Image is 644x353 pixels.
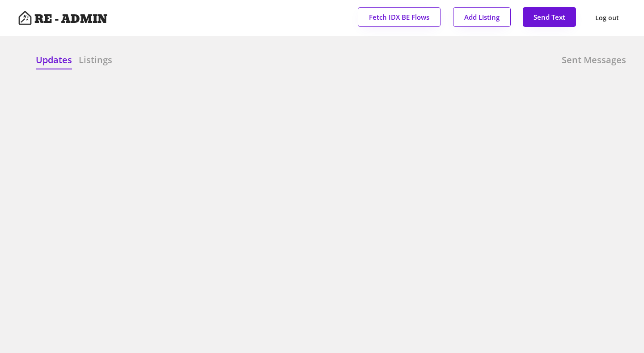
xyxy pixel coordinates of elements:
button: Log out [588,8,626,28]
button: Send Text [523,7,576,27]
button: Fetch IDX BE Flows [358,7,441,27]
h6: Listings [79,54,112,66]
h6: Sent Messages [562,54,626,66]
button: Add Listing [453,7,511,27]
h4: RE - ADMIN [34,13,107,25]
img: Artboard%201%20copy%203.svg [18,11,32,25]
h6: Updates [36,54,72,66]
